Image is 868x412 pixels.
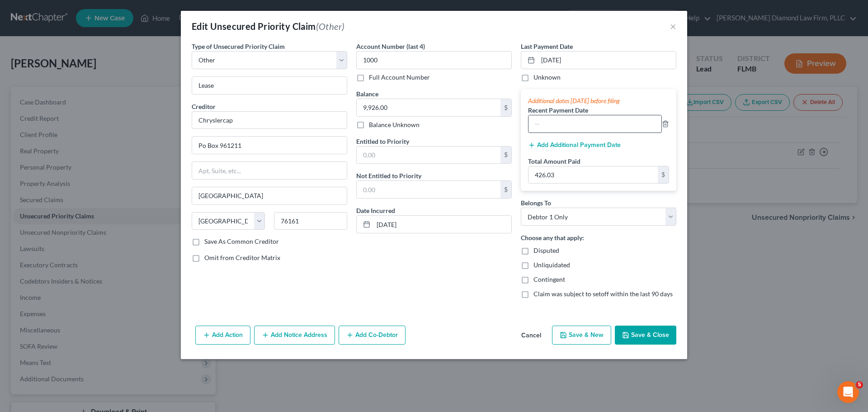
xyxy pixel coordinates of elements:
[357,181,500,198] input: 0.00
[528,96,669,105] div: Additional dates [DATE] before filing
[192,77,347,94] input: Specify...
[192,20,344,33] div: Edit Unsecured Priority Claim
[254,326,335,345] button: Add Notice Address
[274,212,347,230] input: Enter zip...
[528,115,661,133] input: --
[538,52,676,69] input: MM/DD/YYYY
[204,254,280,261] span: Omit from Creditor Matrix
[856,381,863,388] span: 5
[552,326,611,345] button: Save & New
[528,156,580,166] label: Total Amount Paid
[356,137,409,146] label: Entitled to Priority
[500,181,511,198] div: $
[192,162,347,179] input: Apt, Suite, etc...
[615,326,676,345] button: Save & Close
[521,199,551,207] span: Belongs To
[658,166,669,184] div: $
[339,326,406,345] button: Add Co-Debtor
[195,326,250,345] button: Add Action
[192,137,347,154] input: Enter address...
[356,42,425,51] label: Account Number (last 4)
[356,206,395,215] label: Date Incurred
[192,111,347,129] input: Search creditor by name...
[373,216,511,233] input: MM/DD/YYYY
[528,142,621,149] button: Add Additional Payment Date
[533,73,561,82] label: Unknown
[357,99,500,116] input: 0.00
[514,327,548,345] button: Cancel
[528,105,588,115] label: Recent Payment Date
[521,233,584,242] label: Choose any that apply:
[192,43,285,50] span: Type of Unsecured Priority Claim
[316,21,345,32] span: (Other)
[500,99,511,116] div: $
[533,290,673,298] span: Claim was subject to setoff within the last 90 days
[521,42,573,51] label: Last Payment Date
[356,171,421,180] label: Not Entitled to Priority
[204,237,279,246] label: Save As Common Creditor
[192,187,347,204] input: Enter city...
[528,166,658,184] input: 0.00
[533,246,559,254] span: Disputed
[357,147,500,164] input: 0.00
[356,51,512,69] input: XXXX
[192,103,216,110] span: Creditor
[533,275,565,283] span: Contingent
[500,147,511,164] div: $
[670,21,676,32] button: ×
[369,120,420,129] label: Balance Unknown
[356,89,378,99] label: Balance
[533,261,570,269] span: Unliquidated
[369,73,430,82] label: Full Account Number
[837,381,859,403] iframe: Intercom live chat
